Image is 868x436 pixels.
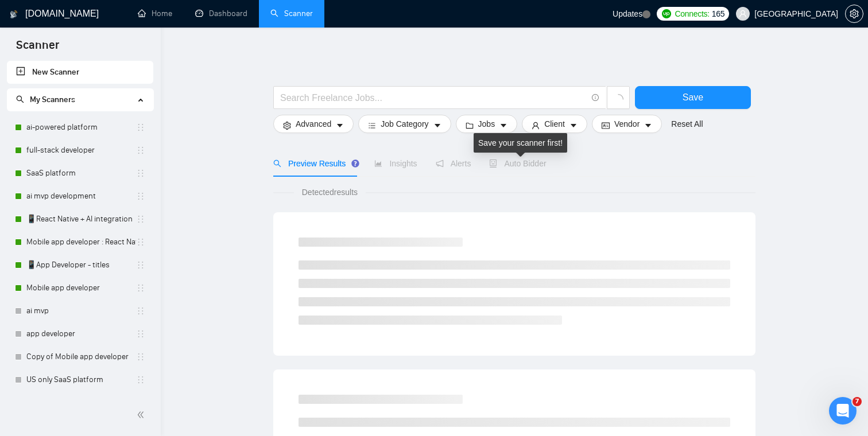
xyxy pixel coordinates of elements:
button: setting [845,5,863,23]
a: 📱React Native + AI integration [26,208,136,231]
a: dashboardDashboard [195,9,247,18]
span: robot [489,159,497,168]
span: area-chart [374,159,382,168]
button: userClientcaret-down [522,115,587,133]
li: Mobile app developer : React Native [7,231,153,254]
span: holder [136,283,145,293]
span: setting [846,9,863,18]
span: holder [136,329,145,338]
span: user [532,121,540,130]
span: Save [683,90,703,104]
li: 📱App Developer - titles [7,254,153,277]
span: notification [436,159,444,168]
span: Connects: [675,7,709,20]
span: search [16,95,24,103]
span: holder [136,352,145,361]
span: Alerts [436,159,471,168]
span: caret-down [433,121,441,130]
span: Insights [374,159,417,168]
span: holder [136,375,145,384]
span: Updates [613,9,642,18]
a: homeHome [138,9,172,18]
li: Copy of Mobile app developer [7,345,153,368]
a: SaaS platform [26,162,136,185]
iframe: Intercom live chat [829,397,857,425]
a: US only SaaS platform [26,368,136,391]
span: caret-down [569,121,578,130]
a: Copy of Mobile app developer [26,345,136,368]
button: Save [635,86,751,109]
span: idcard [602,121,610,130]
span: holder [136,192,145,201]
span: setting [283,121,291,130]
a: 📱App Developer - titles [26,254,136,277]
a: app developer [26,322,136,345]
span: My Scanners [30,95,75,104]
span: holder [136,306,145,316]
span: My Scanners [16,95,75,104]
span: caret-down [644,121,652,130]
a: full-stack developer [26,139,136,162]
span: 165 [712,7,724,20]
img: logo [10,5,18,24]
span: user [739,10,747,18]
div: Tooltip anchor [350,158,361,169]
span: folder [466,121,474,130]
a: Mobile app developer [26,277,136,299]
li: full-stack test - global [7,391,153,414]
li: ai-powered platform [7,116,153,139]
span: 7 [852,397,862,406]
span: Vendor [614,118,640,130]
span: caret-down [499,121,507,130]
li: 📱React Native + AI integration [7,208,153,231]
a: New Scanner [16,61,144,84]
a: Reset All [671,118,703,130]
a: ai mvp development [26,185,136,208]
a: Mobile app developer : React Native [26,231,136,254]
span: Detected results [294,186,366,198]
span: search [273,159,281,168]
button: folderJobscaret-down [456,115,518,133]
span: Client [544,118,565,130]
li: SaaS platform [7,162,153,185]
span: Jobs [478,118,495,130]
li: full-stack developer [7,139,153,162]
span: loading [613,94,623,104]
span: holder [136,146,145,155]
li: US only SaaS platform [7,368,153,391]
li: app developer [7,322,153,345]
span: caret-down [336,121,344,130]
img: upwork-logo.png [662,9,671,18]
li: Mobile app developer [7,277,153,299]
li: ai mvp development [7,185,153,208]
span: Preview Results [273,159,356,168]
button: settingAdvancedcaret-down [273,115,354,133]
a: ai mvp [26,299,136,322]
span: holder [136,260,145,270]
span: Scanner [7,37,68,61]
span: holder [136,169,145,178]
li: ai mvp [7,299,153,322]
span: double-left [137,409,148,421]
a: ai-powered platform [26,116,136,139]
li: New Scanner [7,61,153,84]
button: barsJob Categorycaret-down [358,115,451,133]
span: holder [136,123,145,132]
a: searchScanner [270,9,313,18]
input: Search Freelance Jobs... [280,91,587,105]
span: holder [136,215,145,224]
span: bars [368,121,376,130]
div: Save your scanner first! [474,133,567,153]
span: info-circle [592,94,599,102]
span: holder [136,238,145,247]
span: Advanced [296,118,331,130]
a: setting [845,9,863,18]
span: Job Category [381,118,428,130]
span: Auto Bidder [489,159,546,168]
button: idcardVendorcaret-down [592,115,662,133]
